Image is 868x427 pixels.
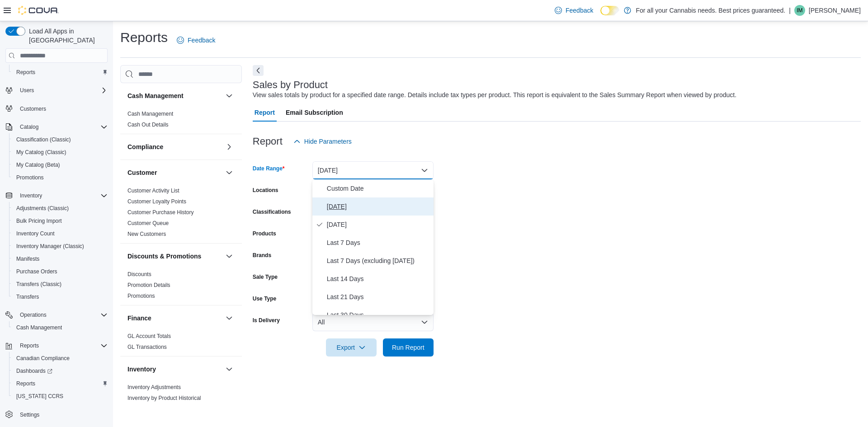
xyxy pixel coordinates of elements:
[127,365,222,374] button: Inventory
[127,271,151,277] a: Discounts
[16,243,84,250] span: Inventory Manager (Classic)
[120,331,242,356] div: Finance
[20,411,39,418] span: Settings
[13,67,108,78] span: Reports
[304,137,352,146] span: Hide Parameters
[188,36,215,45] span: Feedback
[127,121,169,128] span: Cash Out Details
[253,230,276,237] label: Products
[16,85,108,96] span: Users
[327,219,430,230] span: [DATE]
[120,108,242,134] div: Cash Management
[16,69,35,76] span: Reports
[16,393,63,400] span: [US_STATE] CCRS
[13,378,108,389] span: Reports
[9,291,111,303] button: Transfers
[13,134,75,145] a: Classification (Classic)
[127,188,179,194] a: Customer Activity List
[253,80,328,90] h3: Sales by Product
[327,273,430,284] span: Last 14 Days
[16,205,69,212] span: Adjustments (Classic)
[326,338,377,357] button: Export
[127,394,201,402] span: Inventory by Product Historical
[9,146,111,159] button: My Catalog (Classic)
[2,339,111,352] button: Reports
[127,91,222,100] button: Cash Management
[327,291,430,302] span: Last 21 Days
[18,6,59,15] img: Cova
[127,209,194,216] a: Customer Purchase History
[13,366,56,376] a: Dashboards
[255,103,275,122] span: Report
[13,228,108,239] span: Inventory Count
[9,171,111,184] button: Promotions
[253,90,736,100] div: View sales totals by product for a specified date range. Details include tax types per product. T...
[16,268,57,275] span: Purchase Orders
[253,273,278,281] label: Sale Type
[127,209,194,216] span: Customer Purchase History
[13,172,47,183] a: Promotions
[120,185,242,243] div: Customer
[13,160,64,170] a: My Catalog (Beta)
[383,338,434,357] button: Run Report
[9,215,111,227] button: Bulk Pricing Import
[127,384,181,390] a: Inventory Adjustments
[2,309,111,321] button: Operations
[2,408,111,421] button: Settings
[25,27,108,45] span: Load All Apps in [GEOGRAPHIC_DATA]
[2,102,111,115] button: Customers
[9,390,111,403] button: [US_STATE] CCRS
[127,314,151,323] h3: Finance
[127,231,166,237] a: New Customers
[20,192,42,199] span: Inventory
[2,121,111,133] button: Catalog
[13,228,58,239] a: Inventory Count
[16,103,50,114] a: Customers
[16,136,71,143] span: Classification (Classic)
[327,310,430,320] span: Last 30 Days
[797,5,802,16] span: IM
[312,179,434,315] div: Select listbox
[224,167,235,178] button: Customer
[127,344,167,350] a: GL Transactions
[794,5,805,16] div: Ian Mullan
[327,183,430,194] span: Custom Date
[16,340,42,351] button: Reports
[16,367,52,375] span: Dashboards
[253,187,278,194] label: Locations
[600,6,619,15] input: Dark Mode
[127,314,222,323] button: Finance
[13,172,108,183] span: Promotions
[127,198,186,205] a: Customer Loyalty Points
[127,395,201,401] a: Inventory by Product Historical
[2,84,111,97] button: Users
[13,353,73,364] a: Canadian Compliance
[127,282,170,288] a: Promotion Details
[253,136,283,147] h3: Report
[13,391,67,402] a: [US_STATE] CCRS
[253,252,271,259] label: Brands
[127,187,179,194] span: Customer Activity List
[127,282,170,289] span: Promotion Details
[127,220,169,226] a: Customer Queue
[13,216,108,226] span: Bulk Pricing Import
[16,310,50,320] button: Operations
[16,103,108,114] span: Customers
[127,252,222,261] button: Discounts & Promotions
[16,149,66,156] span: My Catalog (Classic)
[16,281,61,288] span: Transfers (Classic)
[13,203,108,214] span: Adjustments (Classic)
[16,340,108,351] span: Reports
[286,103,343,122] span: Email Subscription
[13,291,108,302] span: Transfers
[16,161,60,169] span: My Catalog (Beta)
[253,295,276,302] label: Use Type
[809,5,861,16] p: [PERSON_NAME]
[16,255,39,263] span: Manifests
[127,333,171,339] a: GL Account Totals
[253,208,291,216] label: Classifications
[16,230,55,237] span: Inventory Count
[13,279,65,290] a: Transfers (Classic)
[327,237,430,248] span: Last 7 Days
[127,168,222,177] button: Customer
